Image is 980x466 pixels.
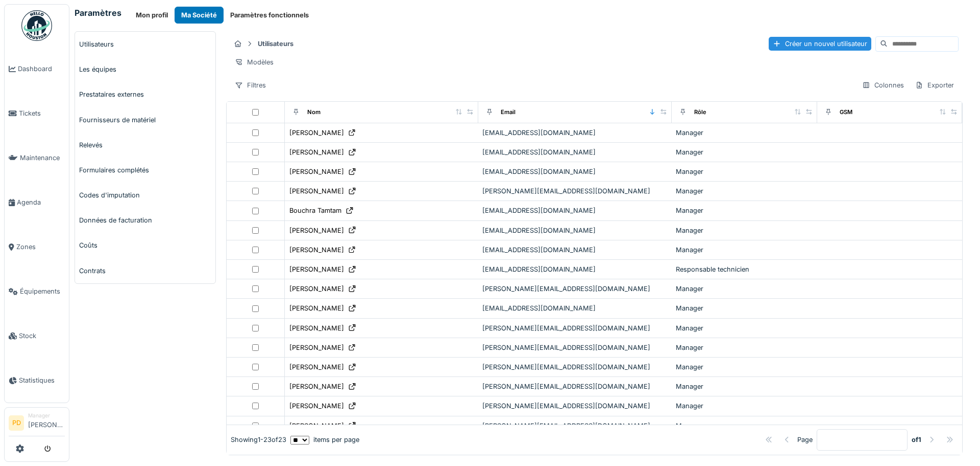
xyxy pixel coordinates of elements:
a: Agenda [5,180,69,225]
a: Formulaires complétés [75,158,215,183]
div: Manager [676,401,813,411]
a: Maintenance [5,136,69,180]
a: PD Manager[PERSON_NAME] [9,412,65,436]
a: Contrats [75,258,215,283]
div: Manager [676,284,813,294]
div: Manager [676,226,813,235]
a: Stock [5,314,69,358]
span: Stock [19,331,65,341]
div: [EMAIL_ADDRESS][DOMAIN_NAME] [482,128,668,138]
div: [PERSON_NAME] [289,167,344,176]
div: [PERSON_NAME][EMAIL_ADDRESS][DOMAIN_NAME] [482,382,668,391]
div: [PERSON_NAME] [289,323,344,333]
a: Relevés [75,132,215,158]
div: [PERSON_NAME] [289,147,344,157]
span: Statistiques [19,375,65,385]
div: Rôle [694,108,706,117]
div: Créer un nouvel utilisateur [769,37,871,51]
span: Maintenance [20,153,65,163]
div: [EMAIL_ADDRESS][DOMAIN_NAME] [482,264,668,274]
h6: Paramètres [75,8,121,18]
div: [EMAIL_ADDRESS][DOMAIN_NAME] [482,167,668,176]
span: Zones [16,242,65,252]
div: [PERSON_NAME][EMAIL_ADDRESS][DOMAIN_NAME] [482,186,668,196]
a: Codes d'imputation [75,183,215,208]
div: Manager [676,362,813,372]
div: [PERSON_NAME][EMAIL_ADDRESS][DOMAIN_NAME] [482,362,668,372]
div: [PERSON_NAME] [289,264,344,274]
a: Statistiques [5,358,69,403]
img: Badge_color-CXgf-gQk.svg [21,10,52,41]
div: [PERSON_NAME][EMAIL_ADDRESS][DOMAIN_NAME] [482,401,668,411]
div: Manager [676,206,813,215]
div: Manager [676,128,813,138]
button: Mon profil [129,7,175,24]
div: Manager [676,323,813,333]
div: [EMAIL_ADDRESS][DOMAIN_NAME] [482,303,668,313]
div: Filtres [230,78,271,93]
a: Zones [5,225,69,269]
a: Utilisateurs [75,32,215,57]
div: [PERSON_NAME] [289,226,344,235]
a: Dashboard [5,47,69,91]
div: [PERSON_NAME] [289,343,344,352]
span: Équipements [20,286,65,296]
div: [PERSON_NAME] [289,128,344,138]
div: [PERSON_NAME][EMAIL_ADDRESS][DOMAIN_NAME] [482,323,668,333]
div: Manager [676,245,813,255]
div: Manager [28,412,65,419]
a: Coûts [75,233,215,258]
div: [EMAIL_ADDRESS][DOMAIN_NAME] [482,206,668,215]
strong: Utilisateurs [254,39,298,49]
div: [PERSON_NAME] [289,186,344,196]
div: Colonnes [857,78,909,93]
span: Tickets [19,108,65,118]
div: Manager [676,167,813,176]
a: Tickets [5,91,69,136]
strong: of 1 [912,435,921,445]
div: [PERSON_NAME] [289,362,344,372]
div: items per page [290,435,359,445]
div: [PERSON_NAME][EMAIL_ADDRESS][DOMAIN_NAME] [482,421,668,431]
div: Responsable technicien [676,264,813,274]
div: Manager [676,186,813,196]
li: PD [9,415,24,431]
button: Ma Société [175,7,224,24]
span: Agenda [17,197,65,207]
a: Données de facturation [75,208,215,233]
button: Paramètres fonctionnels [224,7,315,24]
div: [PERSON_NAME][EMAIL_ADDRESS][DOMAIN_NAME] [482,284,668,294]
a: Équipements [5,269,69,314]
a: Les équipes [75,57,215,82]
div: [PERSON_NAME] [289,303,344,313]
div: [PERSON_NAME][EMAIL_ADDRESS][DOMAIN_NAME] [482,343,668,352]
div: [EMAIL_ADDRESS][DOMAIN_NAME] [482,245,668,255]
div: [PERSON_NAME] [289,284,344,294]
div: Manager [676,382,813,391]
div: GSM [840,108,852,117]
div: Email [501,108,516,117]
div: Bouchra Tamtam [289,206,341,215]
div: [PERSON_NAME] [289,401,344,411]
div: [PERSON_NAME] [289,421,344,431]
div: Manager [676,147,813,157]
li: [PERSON_NAME] [28,412,65,434]
div: [PERSON_NAME] [289,245,344,255]
div: Manager [676,343,813,352]
div: [PERSON_NAME] [289,382,344,391]
a: Prestataires externes [75,82,215,107]
div: Nom [307,108,321,117]
div: Manager [676,421,813,431]
span: Dashboard [18,64,65,74]
div: Manager [676,303,813,313]
div: Showing 1 - 23 of 23 [231,435,286,445]
div: Modèles [230,55,278,70]
div: [EMAIL_ADDRESS][DOMAIN_NAME] [482,147,668,157]
div: [EMAIL_ADDRESS][DOMAIN_NAME] [482,226,668,235]
div: Page [797,435,813,445]
div: Exporter [911,78,959,93]
a: Fournisseurs de matériel [75,107,215,132]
